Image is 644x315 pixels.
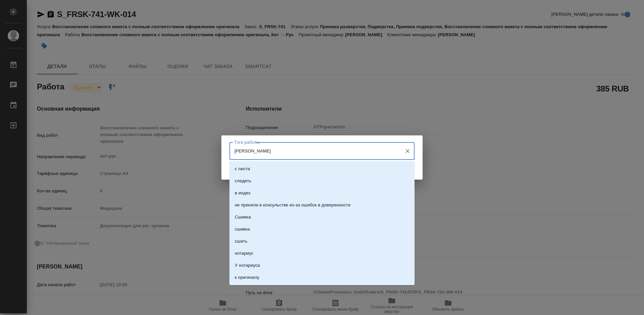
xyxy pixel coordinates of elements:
p: сшивка [235,226,250,233]
p: с листа [235,166,250,172]
p: сшить [235,238,248,245]
p: в индиз [235,190,251,196]
button: Очистить [403,146,412,156]
p: к оригиналу [235,274,259,281]
p: Сшивка [235,214,251,220]
p: У нотариуса [235,262,260,269]
p: следить [235,178,251,184]
p: не приняли в консульстве из-за ошибок в доверенности [235,202,351,208]
p: нотариус [235,250,253,257]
